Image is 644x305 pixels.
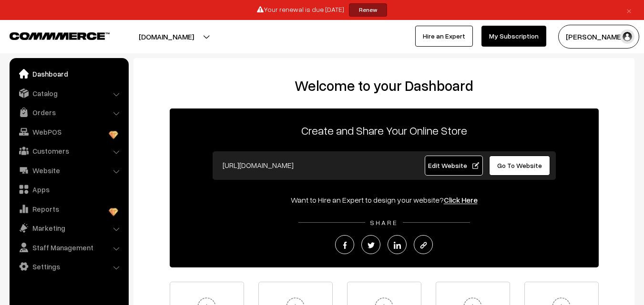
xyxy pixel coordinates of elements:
[620,30,634,44] img: user
[444,195,478,205] a: Click Here
[12,239,125,256] a: Staff Management
[12,85,125,102] a: Catalog
[170,122,599,139] p: Create and Share Your Online Store
[10,30,93,41] a: COMMMERCE
[428,161,479,169] span: Edit Website
[12,258,125,275] a: Settings
[558,25,639,49] button: [PERSON_NAME]
[12,65,125,82] a: Dashboard
[12,200,125,217] a: Reports
[12,123,125,140] a: WebPOS
[365,218,403,226] span: SHARE
[497,161,542,169] span: Go To Website
[12,162,125,179] a: Website
[12,104,125,121] a: Orders
[415,26,473,47] a: Hire an Expert
[349,3,387,17] a: Renew
[170,194,599,206] div: Want to Hire an Expert to design your website?
[10,32,110,39] img: COMMMERCE
[489,156,551,176] a: Go To Website
[143,77,625,94] h2: Welcome to your Dashboard
[12,142,125,159] a: Customers
[12,219,125,236] a: Marketing
[623,4,635,16] a: ×
[3,3,641,17] div: Your renewal is due [DATE]
[12,181,125,198] a: Apps
[481,26,546,47] a: My Subscription
[105,25,227,49] button: [DOMAIN_NAME]
[425,156,483,176] a: Edit Website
